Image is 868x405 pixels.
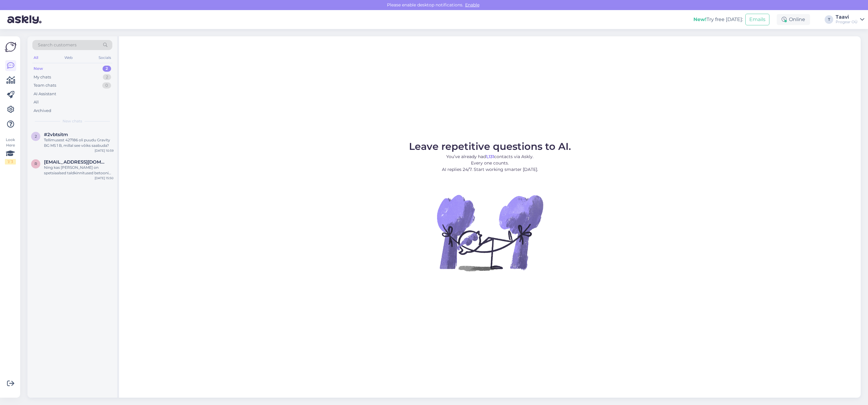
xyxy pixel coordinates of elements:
[63,54,74,62] div: Web
[34,161,37,166] span: r
[777,14,810,25] div: Online
[825,15,833,24] div: T
[836,15,864,24] a: TaaviProgear OÜ
[32,54,39,62] div: All
[44,159,107,165] span: reivohan@gmail.com
[44,137,114,148] div: Tellimusest 427186 oli puudu Gravity BG MS 1 B, millal see võiks saabuda?
[5,41,16,53] img: Askly Logo
[44,132,68,137] span: #2vbtsitm
[486,154,494,159] b: 1,131
[693,16,707,22] b: New!
[463,2,481,8] span: Enable
[44,165,114,176] div: Ning kas [PERSON_NAME] on spetsiaalsed taldkinnitused betooni jaoks?
[103,66,111,72] div: 2
[34,66,43,72] div: New
[409,140,571,152] span: Leave repetitive questions to AI.
[693,16,743,23] div: Try free [DATE]:
[38,42,77,48] span: Search customers
[435,178,545,287] img: No Chat active
[409,154,571,173] p: You’ve already had contacts via Askly. Every one counts. AI replies 24/7. Start working smarter [...
[34,108,51,114] div: Archived
[35,134,37,139] span: 2
[836,20,858,24] div: Progear OÜ
[95,176,114,180] div: [DATE] 15:50
[836,15,858,20] div: Taavi
[95,148,114,153] div: [DATE] 10:59
[34,91,56,97] div: AI Assistant
[5,137,16,165] div: Look Here
[63,118,82,124] span: New chats
[102,82,111,89] div: 0
[97,54,112,62] div: Socials
[5,159,16,165] div: 1 / 3
[34,99,39,105] div: All
[34,74,51,80] div: My chats
[34,82,56,89] div: Team chats
[103,74,111,80] div: 2
[745,14,769,25] button: Emails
